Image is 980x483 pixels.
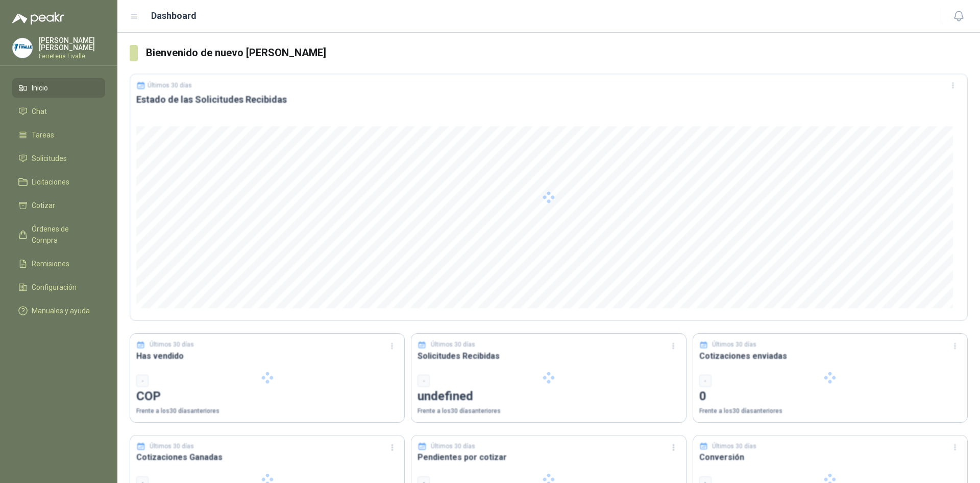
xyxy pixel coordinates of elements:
span: Manuales y ayuda [32,305,90,316]
a: Inicio [12,78,105,98]
a: Órdenes de Compra [12,219,105,250]
p: [PERSON_NAME] [PERSON_NAME] [39,37,105,51]
a: Cotizar [12,196,105,215]
a: Remisiones [12,254,105,273]
span: Inicio [32,82,48,94]
img: Company Logo [13,38,32,58]
span: Cotizar [32,200,55,211]
span: Tareas [32,129,54,141]
img: Logo peakr [12,12,64,25]
span: Configuración [32,282,77,293]
span: Órdenes de Compra [32,223,95,246]
h1: Dashboard [151,9,197,23]
a: Tareas [12,125,105,145]
span: Solicitudes [32,153,67,164]
a: Configuración [12,278,105,297]
a: Solicitudes [12,149,105,168]
a: Licitaciones [12,172,105,192]
span: Chat [32,106,47,117]
h3: Bienvenido de nuevo [PERSON_NAME] [146,45,968,61]
a: Manuales y ayuda [12,301,105,320]
p: Ferreteria Fivalle [39,53,105,59]
span: Licitaciones [32,176,69,188]
a: Chat [12,102,105,121]
span: Remisiones [32,258,69,269]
